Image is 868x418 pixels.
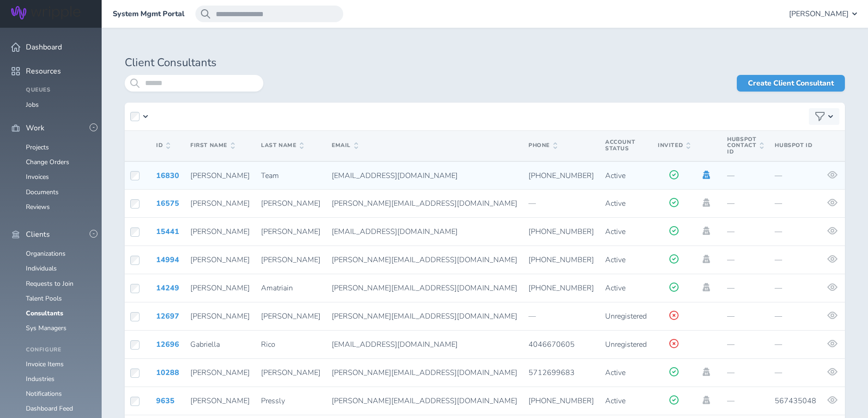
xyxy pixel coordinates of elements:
[261,339,275,350] span: Rico
[605,227,625,237] span: Active
[26,360,64,369] a: Invoice Items
[125,56,845,69] h1: Client Consultants
[156,142,170,149] span: ID
[528,227,594,237] span: [PHONE_NUMBER]
[190,396,250,406] span: [PERSON_NAME]
[26,264,57,273] a: Individuals
[528,171,594,181] span: [PHONE_NUMBER]
[190,227,250,237] span: [PERSON_NAME]
[90,230,97,238] button: -
[789,10,849,18] span: [PERSON_NAME]
[701,396,711,404] a: Impersonate
[190,171,250,181] span: [PERSON_NAME]
[701,283,711,291] a: Impersonate
[26,203,50,211] a: Reviews
[26,324,67,332] a: Sys Managers
[658,142,690,149] span: Invited
[156,227,179,237] a: 15441
[727,227,764,236] p: —
[332,198,517,209] span: [PERSON_NAME][EMAIL_ADDRESS][DOMAIN_NAME]
[727,369,764,377] p: —
[701,368,711,376] a: Impersonate
[332,396,517,406] span: [PERSON_NAME][EMAIL_ADDRESS][DOMAIN_NAME]
[26,67,61,75] span: Resources
[701,227,711,235] a: Impersonate
[775,284,816,292] p: —
[113,10,184,18] a: System Mgmt Portal
[156,368,179,378] a: 10288
[605,339,647,350] span: Unregistered
[701,171,711,179] a: Impersonate
[605,255,625,265] span: Active
[261,396,285,406] span: Pressly
[727,199,764,208] p: —
[727,172,764,180] p: —
[727,136,764,155] span: Hubspot Contact Id
[775,172,816,180] p: —
[261,227,321,237] span: [PERSON_NAME]
[26,279,73,288] a: Requests to Join
[156,171,179,181] a: 16830
[605,311,647,321] span: Unregistered
[528,255,594,265] span: [PHONE_NUMBER]
[528,142,557,149] span: Phone
[26,87,91,93] h4: Queues
[528,283,594,293] span: [PHONE_NUMBER]
[190,339,220,350] span: Gabriella
[261,255,321,265] span: [PERSON_NAME]
[775,340,816,349] p: —
[26,172,49,181] a: Invoices
[701,255,711,263] a: Impersonate
[605,283,625,293] span: Active
[190,283,250,293] span: [PERSON_NAME]
[332,171,458,181] span: [EMAIL_ADDRESS][DOMAIN_NAME]
[605,171,625,181] span: Active
[528,368,575,378] span: 5712699683
[26,158,69,166] a: Change Orders
[190,368,250,378] span: [PERSON_NAME]
[332,311,517,321] span: [PERSON_NAME][EMAIL_ADDRESS][DOMAIN_NAME]
[11,6,80,19] img: Wripple
[26,100,39,109] a: Jobs
[605,368,625,378] span: Active
[156,255,179,265] a: 14994
[26,375,55,383] a: Industries
[26,188,59,197] a: Documents
[789,6,857,22] button: [PERSON_NAME]
[775,227,816,236] p: —
[261,311,321,321] span: [PERSON_NAME]
[332,255,517,265] span: [PERSON_NAME][EMAIL_ADDRESS][DOMAIN_NAME]
[332,227,458,237] span: [EMAIL_ADDRESS][DOMAIN_NAME]
[775,396,816,406] span: 567435048
[737,75,845,92] a: Create Client Consultant
[190,198,250,209] span: [PERSON_NAME]
[26,249,66,258] a: Organizations
[156,283,179,293] a: 14249
[26,389,62,398] a: Notifications
[261,368,321,378] span: [PERSON_NAME]
[775,199,816,208] p: —
[156,396,175,406] a: 9635
[332,283,517,293] span: [PERSON_NAME][EMAIL_ADDRESS][DOMAIN_NAME]
[190,142,235,149] span: First Name
[528,312,594,320] p: —
[261,198,321,209] span: [PERSON_NAME]
[775,312,816,320] p: —
[775,369,816,377] p: —
[156,339,179,350] a: 12696
[261,283,293,293] span: Amatriain
[90,123,97,131] button: -
[727,284,764,292] p: —
[528,339,575,350] span: 4046670605
[26,347,91,353] h4: Configure
[727,312,764,320] p: —
[261,142,303,149] span: Last Name
[605,138,635,152] span: Account Status
[26,294,62,303] a: Talent Pools
[727,397,764,405] p: —
[26,404,73,413] a: Dashboard Feed
[605,198,625,209] span: Active
[261,171,279,181] span: Team
[26,309,63,318] a: Consultants
[332,339,458,350] span: [EMAIL_ADDRESS][DOMAIN_NAME]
